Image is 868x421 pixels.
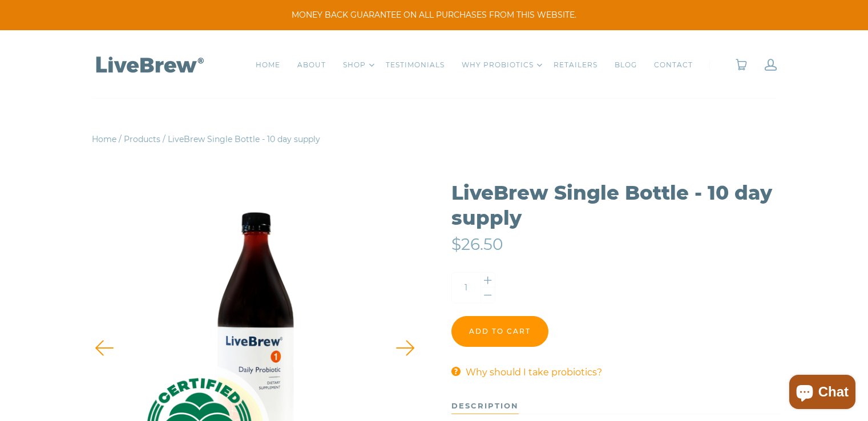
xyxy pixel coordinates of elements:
[297,59,326,71] a: ABOUT
[168,134,320,144] span: LiveBrew Single Bottle - 10 day supply
[466,367,602,378] span: Why should I take probiotics?
[92,54,206,74] img: LiveBrew
[124,134,160,144] a: Products
[462,59,534,71] a: WHY PROBIOTICS
[786,375,859,412] inbox-online-store-chat: Shopify online store chat
[163,134,165,144] span: /
[451,180,781,230] h1: LiveBrew Single Bottle - 10 day supply
[92,134,116,144] a: Home
[386,59,445,71] a: TESTIMONIALS
[256,59,280,71] a: HOME
[119,134,122,144] span: /
[343,59,366,71] a: SHOP
[451,316,548,347] input: Add to cart
[452,273,481,303] input: Quantity
[615,59,637,71] a: BLOG
[654,59,693,71] a: CONTACT
[451,234,503,254] span: $26.50
[554,59,597,71] a: RETAILERS
[466,365,602,380] a: Why should I take probiotics?
[451,397,519,414] div: description
[17,9,851,21] span: MONEY BACK GUARANTEE ON ALL PURCHASES FROM THIS WEBSITE.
